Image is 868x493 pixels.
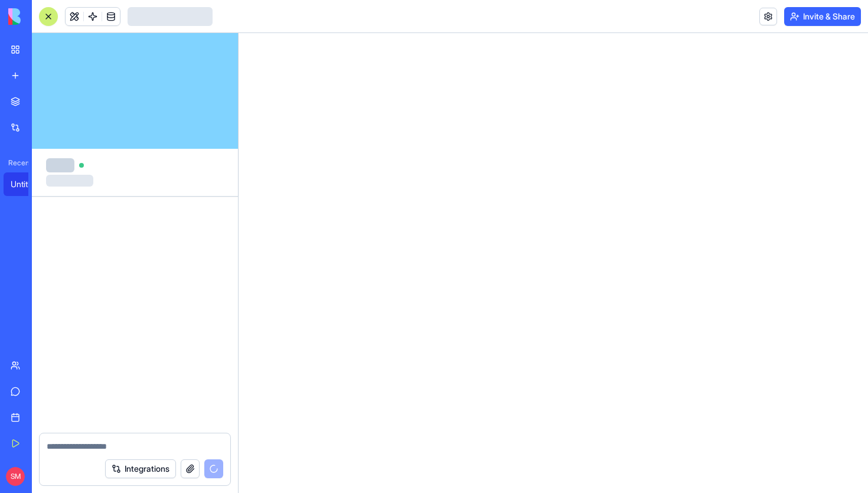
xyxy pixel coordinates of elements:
button: Integrations [105,459,176,478]
span: Recent [4,158,28,168]
img: logo [8,8,81,25]
a: Untitled App [4,172,51,196]
span: SM [6,467,25,486]
button: Invite & Share [784,7,861,26]
div: Untitled App [11,178,44,190]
